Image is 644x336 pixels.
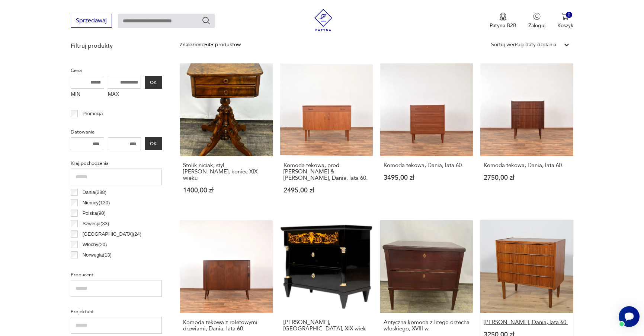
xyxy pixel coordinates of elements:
[180,63,272,208] a: Stolik niciak, styl Ludwik, koniec XIX wiekuStolik niciak, styl [PERSON_NAME], koniec XIX wieku14...
[480,63,573,208] a: Komoda tekowa, Dania, lata 60.Komoda tekowa, Dania, lata 60.2750,00 zł
[183,162,269,181] h3: Stolik niciak, styl [PERSON_NAME], koniec XIX wieku
[566,12,572,18] div: 0
[490,13,516,29] a: Ikona medaluPatyna B2B
[145,137,162,150] button: OK
[619,306,640,327] iframe: Smartsupp widget button
[528,22,545,29] p: Zaloguj
[490,13,516,29] button: Patyna B2B
[83,188,106,197] p: Dania ( 288 )
[183,187,269,194] p: 1400,00 zł
[83,199,110,207] p: Niemcy ( 130 )
[380,63,473,208] a: Komoda tekowa, Dania, lata 60.Komoda tekowa, Dania, lata 60.3495,00 zł
[108,89,141,101] label: MAX
[71,89,104,101] label: MIN
[528,13,545,29] button: Zaloguj
[83,261,108,270] p: Francja ( 12 )
[384,319,470,332] h3: Antyczna komoda z litego orzecha włoskiego, XVIII w.
[71,66,162,75] p: Cena
[83,220,109,228] p: Szwecja ( 33 )
[561,13,569,20] img: Ikona koszyka
[83,110,103,118] p: Promocja
[145,76,162,89] button: OK
[180,41,241,49] div: Znaleziono 949 produktów
[312,9,334,31] img: Patyna - sklep z meblami i dekoracjami vintage
[484,319,570,326] h3: [PERSON_NAME], Dania, lata 60.
[499,13,507,21] img: Ikona medalu
[183,319,269,332] h3: Komoda tekowa z roletowymi drzwiami, Dania, lata 60.
[83,209,106,217] p: Polska ( 90 )
[280,63,373,208] a: Komoda tekowa, prod. Clausen & Son, Dania, lata 60.Komoda tekowa, prod. [PERSON_NAME] & [PERSON_N...
[71,128,162,136] p: Datowanie
[490,22,516,29] p: Patyna B2B
[83,230,141,238] p: [GEOGRAPHIC_DATA] ( 24 )
[557,22,573,29] p: Koszyk
[491,41,556,49] div: Sortuj według daty dodania
[533,13,541,20] img: Ikonka użytkownika
[384,162,470,169] h3: Komoda tekowa, Dania, lata 60.
[484,162,570,169] h3: Komoda tekowa, Dania, lata 60.
[71,14,112,28] button: Sprzedawaj
[283,162,369,181] h3: Komoda tekowa, prod. [PERSON_NAME] & [PERSON_NAME], Dania, lata 60.
[71,159,162,167] p: Kraj pochodzenia
[283,187,369,194] p: 2495,00 zł
[83,251,112,259] p: Norwegia ( 13 )
[71,42,162,50] p: Filtruj produkty
[557,13,573,29] button: 0Koszyk
[71,271,162,279] p: Producent
[283,319,369,332] h3: [PERSON_NAME], [GEOGRAPHIC_DATA], XIX wiek
[202,16,211,25] button: Szukaj
[484,175,570,181] p: 2750,00 zł
[83,241,107,249] p: Włochy ( 20 )
[71,19,112,24] a: Sprzedawaj
[384,175,470,181] p: 3495,00 zł
[71,308,162,316] p: Projektant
